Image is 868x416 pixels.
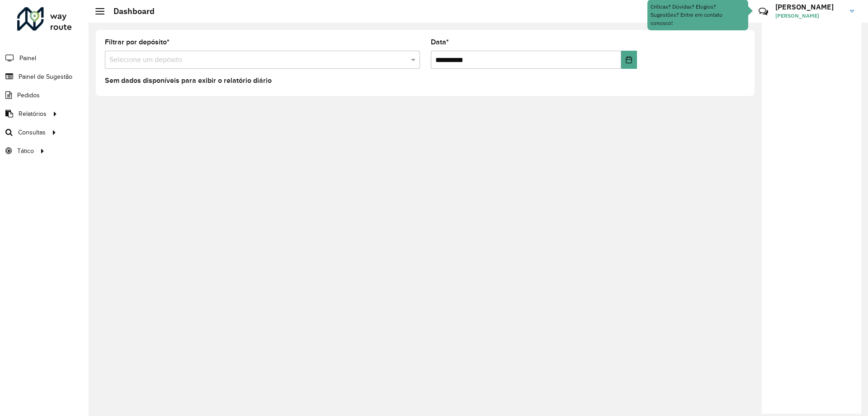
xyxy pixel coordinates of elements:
label: Filtrar por depósito [105,37,170,48]
span: Pedidos [17,91,40,100]
a: Contato Rápido [754,2,773,21]
button: Choose Date [621,51,637,69]
span: [PERSON_NAME] [775,12,843,20]
span: Painel de Sugestão [19,72,72,81]
label: Sem dados disponíveis para exibir o relatório diário [105,75,272,86]
h3: [PERSON_NAME] [775,3,843,11]
h2: Dashboard [104,6,155,16]
label: Data [431,37,449,48]
span: Relatórios [19,109,47,119]
span: Painel [19,53,36,63]
span: Tático [17,146,34,156]
span: Consultas [18,128,46,137]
